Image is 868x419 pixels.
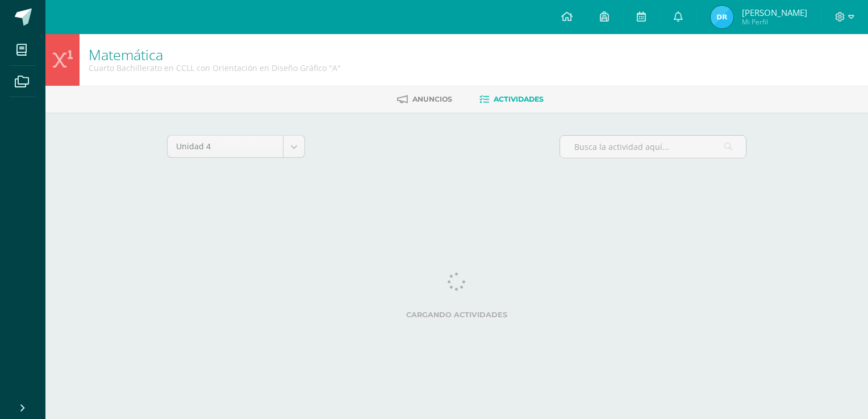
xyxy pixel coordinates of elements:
span: Mi Perfil [742,17,807,27]
input: Busca la actividad aquí... [560,136,746,158]
a: Matemática [89,45,163,64]
a: Anuncios [397,90,452,108]
h1: Matemática [89,47,341,62]
a: Unidad 4 [168,136,304,157]
span: Anuncios [412,95,452,103]
div: Cuarto Bachillerato en CCLL con Orientación en Diseño Gráfico 'A' [89,62,341,73]
span: [PERSON_NAME] [742,7,807,18]
img: cdec160f2c50c3310a63869b1866c3b4.png [711,6,733,28]
label: Cargando actividades [167,311,746,319]
a: Actividades [479,90,544,108]
span: Unidad 4 [176,136,274,157]
span: Actividades [494,95,544,103]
